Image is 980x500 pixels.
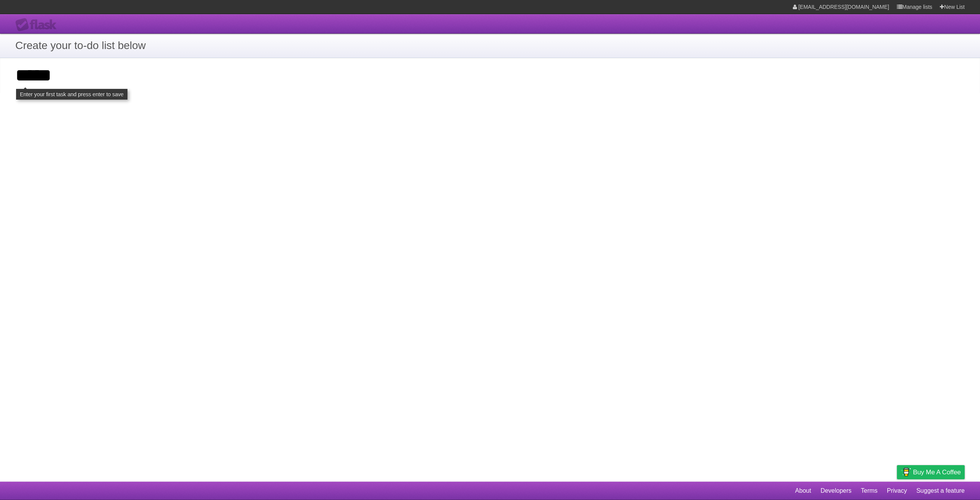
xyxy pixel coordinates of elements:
a: About [795,484,811,498]
a: Suggest a feature [916,484,965,498]
a: Buy me a coffee [897,465,965,479]
a: Developers [820,484,851,498]
div: Flask [15,18,61,32]
a: Terms [861,484,878,498]
a: Privacy [887,484,907,498]
span: Buy me a coffee [913,466,961,479]
img: Buy me a coffee [901,466,911,479]
h1: Create your to-do list below [15,38,965,54]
